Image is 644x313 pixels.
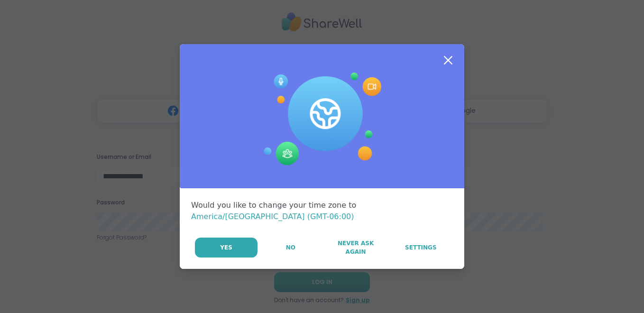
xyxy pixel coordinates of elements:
[191,212,354,221] span: America/[GEOGRAPHIC_DATA] (GMT-06:00)
[258,238,322,258] button: No
[323,238,387,258] button: Never Ask Again
[263,73,381,166] img: Session Experience
[286,243,295,252] span: No
[389,238,453,258] a: Settings
[328,239,383,256] span: Never Ask Again
[195,238,258,258] button: Yes
[220,243,232,252] span: Yes
[191,200,453,222] div: Would you like to change your time zone to
[405,243,437,252] span: Settings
